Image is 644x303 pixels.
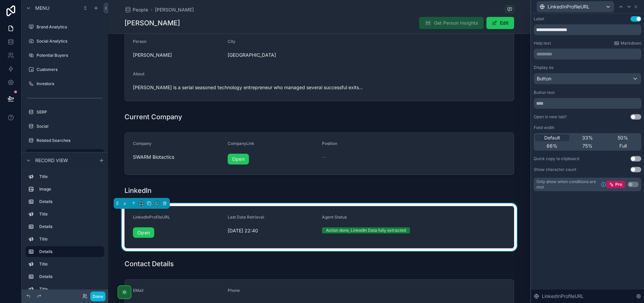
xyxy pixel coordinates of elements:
[39,224,101,229] label: Details
[619,143,627,149] span: Full
[534,16,544,22] div: Label
[37,53,103,58] label: Potential Buyers
[39,211,101,217] label: Title
[615,182,622,187] span: Pro
[534,41,551,46] label: Help text
[39,274,101,279] label: Details
[534,114,567,120] div: Open in new tab?
[37,138,103,143] label: Related Searches
[534,65,553,70] label: Display as
[322,214,347,220] span: Agent Status
[133,227,154,238] a: Open
[37,81,103,86] label: Investors
[618,134,628,141] span: 50%
[39,199,101,204] label: Details
[534,167,576,172] div: Show character count
[26,78,104,89] a: Investors
[133,214,170,220] span: LinkedInProfileURL
[35,5,49,11] span: Menu
[37,124,103,129] label: Social
[536,1,614,12] button: LinkedInProfileURL
[37,24,103,30] label: Brand Analytics
[39,174,101,179] label: Title
[544,134,560,141] span: Default
[582,143,593,149] span: 75%
[37,67,103,72] label: Customers
[534,156,579,161] div: Quick copy to clipboard
[26,36,104,47] a: Social Analytics
[26,50,104,61] a: Potential Buyers
[537,75,551,82] span: Button
[26,135,104,146] a: Related Searches
[548,3,590,10] span: LinkedInProfileURL
[326,227,406,233] div: Action done, LinkedIn Data fully extracted
[614,41,641,46] a: Markdown
[534,73,641,84] button: Button
[39,236,101,242] label: Title
[39,261,101,267] label: Title
[39,186,101,192] label: Image
[582,134,593,141] span: 33%
[26,149,104,160] a: People
[534,49,641,59] div: scrollable content
[35,157,68,164] span: Record view
[536,179,598,190] span: Only show when conditions are met
[542,293,584,300] span: LinkedInProfileURL
[547,143,557,149] span: 66%
[124,18,180,28] h1: [PERSON_NAME]
[124,6,148,13] a: People
[90,292,106,301] button: Done
[26,22,104,32] a: Brand Analytics
[26,107,104,118] a: SERP
[228,214,264,220] span: Last Data Retrieval
[39,286,101,292] label: Title
[37,39,103,44] label: Social Analytics
[486,17,514,29] button: Edit
[621,41,641,46] span: Markdown
[26,121,104,132] a: Social
[37,109,103,115] label: SERP
[534,125,554,130] label: Field width
[155,6,194,13] a: [PERSON_NAME]
[26,64,104,75] a: Customers
[22,168,108,289] div: scrollable content
[228,227,317,234] span: [DATE] 22:40
[133,6,148,13] span: People
[39,249,99,254] label: Details
[534,90,555,95] label: Button text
